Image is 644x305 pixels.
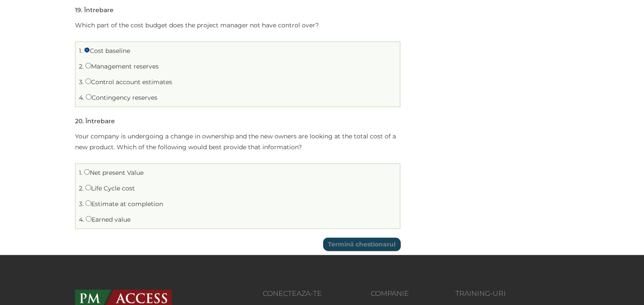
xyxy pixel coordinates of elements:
label: Cost baseline [84,46,130,54]
input: Contingency reserves [86,94,92,99]
span: 19 [75,6,81,13]
label: Estimate at completion [85,200,163,207]
h3: Companie [371,289,442,297]
h3: Conecteaza-te [202,289,322,297]
span: 4. [79,215,84,223]
span: 4. [79,93,84,101]
span: 2. [79,184,84,192]
span: 1. [79,168,82,176]
input: Cost baseline [84,47,90,52]
input: Earned value [86,216,92,221]
span: 20 [75,117,82,125]
h3: Training-uri [455,289,569,297]
input: Estimate at completion [85,200,91,206]
span: 1. [79,46,82,54]
h5: . Întrebare [75,7,114,13]
p: Your company is undergoing a change in ownership and the new owners are looking at the total cost... [75,131,400,152]
span: 2. [79,62,84,70]
label: Net present Value [84,168,144,176]
input: Termină chestionarul [323,237,400,250]
input: Net present Value [84,169,90,174]
label: Earned value [86,215,131,223]
span: 3. [79,78,84,85]
span: 3. [79,200,84,207]
label: Life Cycle cost [85,184,135,192]
label: Management reserves [85,62,159,70]
input: Management reserves [85,62,91,68]
label: Control account estimates [85,78,172,85]
input: Life Cycle cost [85,184,91,190]
label: Contingency reserves [86,93,157,101]
input: Control account estimates [85,78,91,84]
h5: . Întrebare [75,118,115,124]
p: Which part of the cost budget does the project manager not have control over? [75,20,400,30]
